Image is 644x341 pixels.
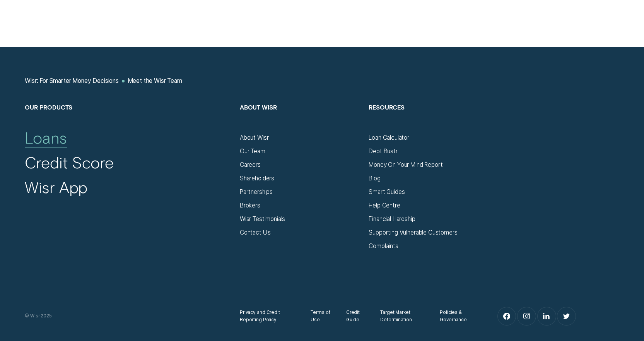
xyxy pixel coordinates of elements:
a: Terms of Use [311,309,332,324]
a: About Wisr [240,134,268,141]
a: Meet the Wisr Team [128,77,182,84]
h2: Resources [369,103,490,134]
a: Our Team [240,147,265,155]
a: Wisr Testimonials [240,215,285,223]
a: Partnerships [240,188,273,195]
a: Help Centre [369,202,400,209]
a: Target Market Determination [380,309,426,324]
a: Brokers [240,202,260,209]
a: Blog [369,175,380,182]
a: Money On Your Mind Report [369,161,442,168]
a: Facebook [498,307,516,326]
a: Loan Calculator [369,134,409,141]
a: Debt Bustr [369,147,397,155]
a: Credit Guide [346,309,367,324]
a: Contact Us [240,229,270,236]
a: Careers [240,161,261,168]
div: © Wisr 2025 [21,312,236,320]
a: Complaints [369,242,398,250]
h2: Our Products [25,103,232,134]
a: Policies & Governance [440,309,477,324]
a: Wisr: For Smarter Money Decisions [25,77,119,84]
a: Financial Hardship [369,215,415,223]
h2: About Wisr [240,103,361,134]
a: Shareholders [240,175,274,182]
a: Supporting Vulnerable Customers [369,229,457,236]
a: Privacy and Credit Reporting Policy [240,309,297,324]
a: Instagram [518,307,536,326]
a: Credit Score [25,153,114,172]
a: LinkedIn [538,307,556,326]
a: Smart Guides [369,188,405,195]
a: Twitter [557,307,576,326]
a: Wisr App [25,177,87,197]
a: Loans [25,128,67,147]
